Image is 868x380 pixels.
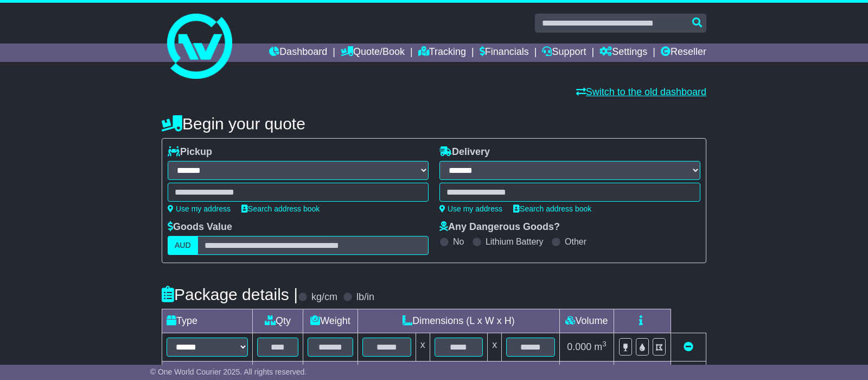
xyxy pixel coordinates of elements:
a: Financials [480,43,529,62]
td: Volume [559,309,614,333]
a: Reseller [661,43,706,62]
td: Dimensions (L x W x H) [358,309,559,333]
span: © One World Courier 2025. All rights reserved. [150,367,307,376]
h4: Begin your quote [162,115,706,133]
a: Quote/Book [341,43,405,62]
label: Goods Value [168,221,232,233]
a: Use my address [168,204,231,213]
label: kg/cm [311,291,337,303]
td: Qty [253,309,303,333]
a: Settings [599,43,647,62]
a: Tracking [418,43,466,62]
label: Delivery [439,146,490,158]
td: x [488,333,502,362]
label: No [453,236,464,247]
label: Other [565,236,586,247]
a: Use my address [439,204,502,213]
a: Search address book [241,204,320,213]
label: Pickup [168,146,212,158]
td: Type [162,309,253,333]
span: 0.000 [567,341,591,352]
label: AUD [168,236,198,255]
a: Switch to the old dashboard [576,86,706,97]
label: Any Dangerous Goods? [439,221,560,233]
sup: 3 [602,340,607,348]
a: Dashboard [269,43,327,62]
span: m [594,341,607,352]
td: Weight [303,309,358,333]
label: lb/in [356,291,374,303]
a: Remove this item [684,341,693,352]
h4: Package details | [162,285,298,303]
label: Lithium Battery [486,236,544,247]
td: x [416,333,430,362]
a: Support [542,43,586,62]
a: Search address book [513,204,591,213]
